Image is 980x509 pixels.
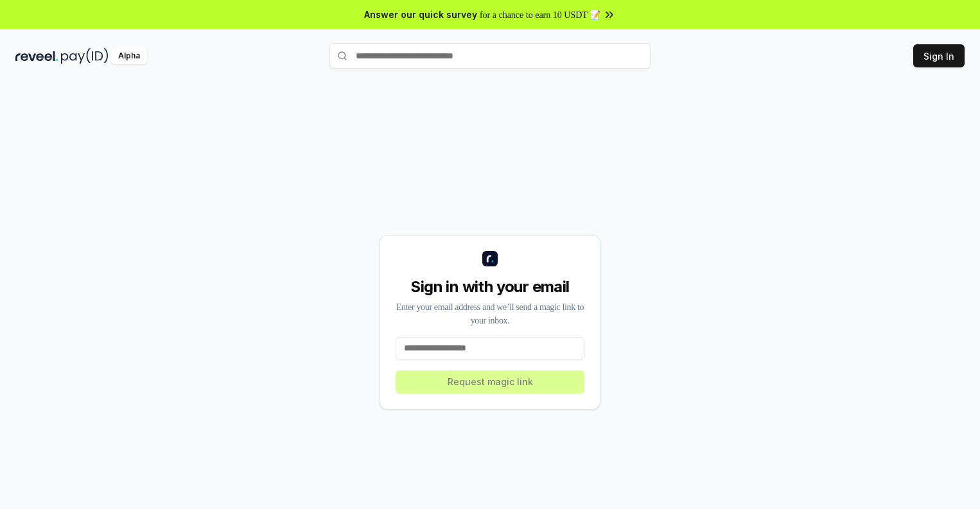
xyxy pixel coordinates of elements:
[913,44,965,67] button: Sign In
[61,48,109,64] img: pay_id
[111,48,147,64] div: Alpha
[396,277,584,297] div: Sign in with your email
[364,8,477,21] span: Answer our quick survey
[480,8,600,21] span: for a chance to earn 10 USDT 📝
[15,48,58,64] img: reveel_dark
[396,300,584,327] div: Enter your email address and we’ll send a magic link to your inbox.
[482,251,498,266] img: logo_small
